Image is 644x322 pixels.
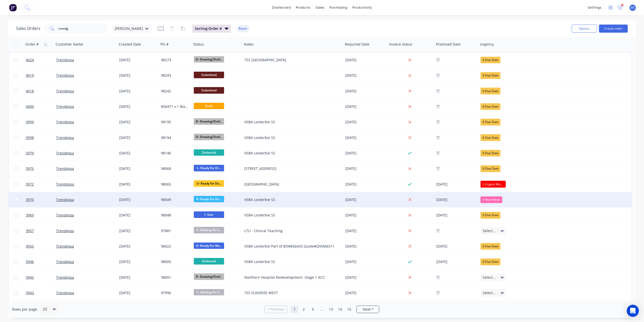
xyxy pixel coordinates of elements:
span: Submitted [194,72,224,78]
div: VSBA Lockerbie Part of BO#856453 Quote#QVSM6311 [244,244,337,249]
a: Trendgosa [56,213,74,217]
div: 6 Due Date [481,212,500,218]
div: 6 Due Date [481,150,500,156]
div: 2 Urgent Works [481,181,506,187]
div: [DATE] [119,166,157,171]
a: Trendgosa [56,119,74,124]
div: LTU - Clinical Teaching [244,228,337,233]
span: R- Ready For Do... [194,196,224,202]
div: 6 Due Date [481,72,500,79]
div: Notes [244,42,254,47]
span: 3969 [26,213,34,218]
a: Jump forward [318,306,326,313]
div: [DATE] [436,243,476,250]
div: [DATE] [345,213,386,218]
div: 6 Due Date [481,103,500,110]
a: Page 2 [300,306,307,313]
div: [DATE] [345,104,386,109]
div: 6 Due Date [481,243,500,250]
div: 98049 [161,197,188,202]
div: 6 Due Date [481,88,500,94]
div: [DATE] [119,57,157,63]
a: Trendgosa [56,244,74,249]
div: Customer Name [56,42,83,47]
span: C- Waiting On S... [194,227,224,233]
div: [DATE] [345,57,386,63]
div: [DATE] [345,151,386,156]
span: D- Drawing/Draf... [194,56,224,63]
a: Page 13 [327,306,335,313]
span: 3955 [26,244,34,249]
div: [GEOGRAPHIC_DATA] [244,182,337,187]
a: Trendgosa [56,73,74,78]
span: 3943 [26,290,34,295]
span: Delivered [194,258,224,264]
a: Trendgosa [56,290,74,295]
span: D- Drawing/Draf... [194,134,224,140]
a: 4018 [26,84,56,99]
span: I- Saw [194,211,224,218]
a: 3946 [26,254,56,269]
div: Open Intercom Messenger [627,305,639,317]
a: Page 1 is your current page [291,306,298,313]
a: Trendgosa [56,228,74,233]
div: Northern Hospital Redevelopment -Stage 1 ACC [244,275,337,280]
a: Page 14 [336,306,344,313]
a: 3970 [26,192,56,207]
div: [DATE] [119,228,157,233]
div: Order # [25,42,39,47]
span: 3970 [26,197,34,202]
a: Trendgosa [56,182,74,187]
span: 3946 [26,259,34,264]
div: 98022 [161,244,188,249]
div: [DATE] [119,197,157,202]
ul: Pagination [263,306,381,313]
a: Page 15 [345,306,353,313]
div: [DATE] [119,290,157,295]
input: Search... [59,24,108,34]
button: Sorting:Order # [192,25,231,33]
span: Select... [483,228,496,233]
span: 3979 [26,151,34,156]
span: 3975 [26,166,34,171]
div: [DATE] [345,73,386,78]
div: VSBA Lockerbie SS [244,151,337,156]
div: Promised Date [436,42,461,47]
div: [DATE] [436,212,476,218]
span: 4019 [26,73,34,78]
div: [DATE] [345,135,386,140]
div: 98068 [161,166,188,171]
div: 6 Due Date [481,119,500,125]
div: [DATE] [345,290,386,295]
div: Created Date [119,42,141,47]
span: D- Drawing/Draf... [194,118,224,125]
span: L- Ready For Dr... [194,165,224,171]
span: Sorting: Order # [195,26,222,31]
span: 3998 [26,135,34,140]
a: Previous page [265,307,287,312]
div: [DATE] [345,197,386,202]
span: D- Drawing/Draf... [194,273,224,280]
span: U- Ready for De... [194,180,224,187]
div: VSBA Lockerbie SS [244,259,337,264]
div: Status [193,42,204,47]
div: 6 Due Date [481,57,500,63]
div: 97996 [161,290,188,295]
div: [DATE] [119,182,157,187]
div: [DATE] [436,259,476,265]
a: Trendgosa [56,135,74,140]
span: 4018 [26,89,34,94]
span: 3999 [26,119,34,125]
a: Trendgosa [56,197,74,202]
div: Required Date [345,42,369,47]
div: 98001 [161,275,188,280]
div: [DATE] [345,275,386,280]
div: 7SS [GEOGRAPHIC_DATA] [244,57,337,63]
a: Trendgosa [56,57,74,62]
div: Invoice status [389,42,412,47]
span: 3957 [26,228,34,233]
div: 98048 [161,213,188,218]
span: 4024 [26,57,34,63]
h1: Sales Orders [16,26,40,31]
span: Rows per page [12,307,37,312]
